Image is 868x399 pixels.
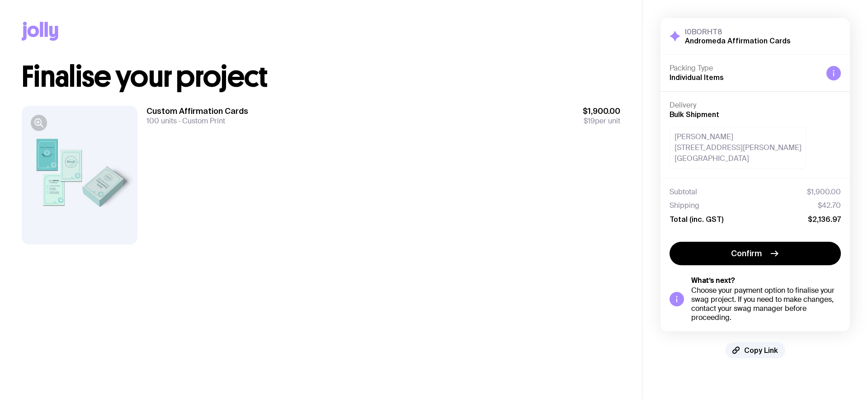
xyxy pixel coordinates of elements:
[691,276,841,285] h5: What’s next?
[731,248,762,259] span: Confirm
[22,62,620,91] h1: Finalise your project
[146,106,248,117] h3: Custom Affirmation Cards
[670,242,841,265] button: Confirm
[177,116,225,126] span: Custom Print
[807,188,841,197] span: $1,900.00
[685,27,791,36] h3: I0BORHT8
[670,201,699,210] span: Shipping
[670,101,841,110] h4: Delivery
[583,106,620,117] span: $1,900.00
[670,127,807,169] div: [PERSON_NAME] [STREET_ADDRESS][PERSON_NAME] [GEOGRAPHIC_DATA]
[808,215,841,224] span: $2,136.97
[670,215,723,224] span: Total (inc. GST)
[670,110,719,118] span: Bulk Shipment
[691,286,841,322] div: Choose your payment option to finalise your swag project. If you need to make changes, contact yo...
[818,201,841,210] span: $42.70
[685,36,791,45] h2: Andromeda Affirmation Cards
[146,116,177,126] span: 100 units
[725,342,785,358] button: Copy Link
[583,117,620,126] span: per unit
[670,188,697,197] span: Subtotal
[670,73,724,81] span: Individual Items
[670,64,819,73] h4: Packing Type
[744,346,778,355] span: Copy Link
[584,116,595,126] span: $19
